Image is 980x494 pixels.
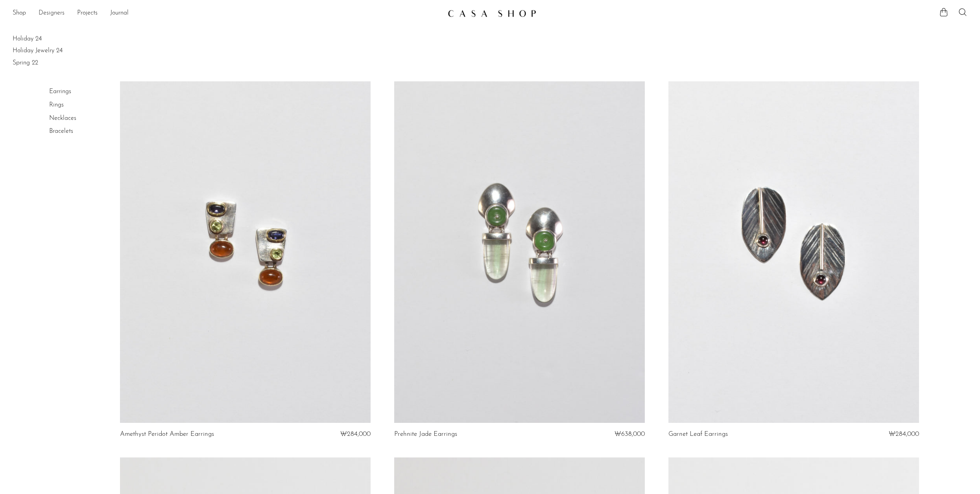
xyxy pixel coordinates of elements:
a: Earrings [49,88,71,95]
span: ₩638,000 [615,431,645,437]
span: ₩284,000 [889,431,919,437]
span: ₩284,000 [340,431,371,437]
a: Necklaces [49,115,76,121]
a: Holiday 24 [13,35,967,43]
a: Spring 22 [13,59,967,67]
a: Prehnite Jade Earrings [394,431,457,438]
a: Designers [39,8,65,18]
a: Rings [49,102,64,108]
a: All Jewelry [49,75,78,82]
nav: Desktop navigation [13,7,441,20]
a: Garnet Leaf Earrings [668,431,728,438]
a: Bracelets [49,128,73,134]
a: Projects [77,8,98,18]
a: Shop [13,8,26,18]
a: Holiday Jewelry 24 [13,46,967,55]
a: Journal [110,8,129,18]
a: Amethyst Peridot Amber Earrings [120,431,214,438]
ul: NEW HEADER MENU [13,7,441,20]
